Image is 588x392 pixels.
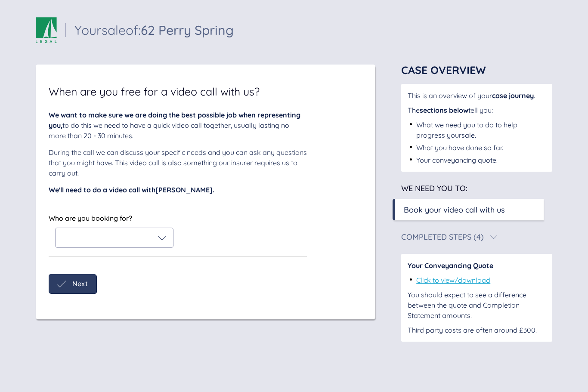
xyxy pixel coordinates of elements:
span: Next [72,280,88,287]
div: to do this we need to have a quick video call together, usually lasting no more than 20 - 30 minu... [49,110,307,141]
div: You should expect to see a difference between the quote and Completion Statement amounts. [408,290,546,321]
span: Case Overview [401,63,486,77]
div: During the call we can discuss your specific needs and you can ask any questions that you might h... [49,147,307,178]
span: 62 Perry Spring [141,22,234,38]
div: The tell you: [408,105,546,115]
span: Who are you booking for? [49,214,132,222]
div: What we need you to do to help progress your sale . [416,120,546,140]
span: case journey [492,91,534,100]
div: Your sale of: [74,24,234,37]
div: Completed Steps (4) [401,233,484,241]
span: sections below [420,106,468,114]
span: Your Conveyancing Quote [408,261,493,270]
div: Your conveyancing quote. [416,155,498,165]
span: We want to make sure we are doing the best possible job when representing you, [49,111,300,130]
span: We need you to: [401,183,467,193]
div: What you have done so far. [416,142,503,153]
div: Third party costs are often around £300. [408,325,546,335]
span: When are you free for a video call with us? [49,86,260,97]
div: This is an overview of your . [408,90,546,101]
div: Book your video call with us [404,204,505,216]
a: Click to view/download [416,276,490,284]
span: We'll need to do a video call with [PERSON_NAME] . [49,185,214,194]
